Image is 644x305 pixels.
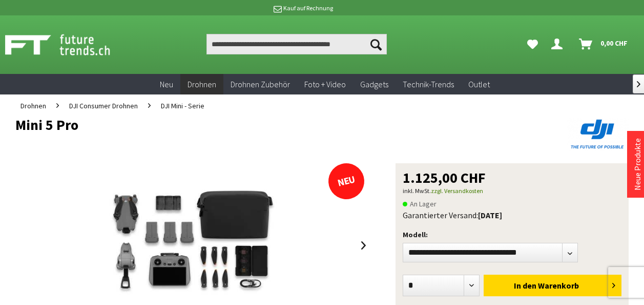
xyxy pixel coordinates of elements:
span: Neu [160,79,173,89]
img: DJI [567,117,629,151]
span: Drohnen [188,79,216,89]
span: DJI Consumer Drohnen [69,101,138,110]
span: In den [514,280,536,291]
b: [DATE] [478,210,502,220]
a: zzgl. Versandkosten [431,187,483,195]
p: Modell: [403,228,621,241]
a: Neu [153,74,180,95]
input: Produkt, Marke, Kategorie, EAN, Artikelnummer… [206,34,387,54]
a: Drohnen [180,74,223,95]
span:  [637,81,640,87]
span: Outlet [468,79,490,89]
p: inkl. MwSt. [403,185,621,197]
a: Gadgets [353,74,396,95]
a: DJI Consumer Drohnen [64,94,143,117]
span: 1.125,00 CHF [403,170,486,185]
a: Technik-Trends [396,74,461,95]
span: Warenkorb [538,280,579,291]
a: Outlet [461,74,497,95]
span: Technik-Trends [403,79,454,89]
span: 0,00 CHF [600,35,628,51]
a: Neue Produkte [632,138,642,190]
span: Drohnen Zubehör [231,79,290,89]
a: Dein Konto [547,34,571,54]
a: Meine Favoriten [522,34,543,54]
span: Drohnen [20,101,46,110]
a: Warenkorb [575,34,633,54]
a: DJI Mini - Serie [156,94,210,117]
span: Gadgets [360,79,388,89]
button: In den Warenkorb [484,275,621,296]
span: DJI Mini - Serie [161,101,204,110]
a: Foto + Video [297,74,353,95]
button: Suchen [365,34,387,54]
div: Garantierter Versand: [403,210,621,220]
span: Foto + Video [304,79,346,89]
img: Shop Futuretrends - zur Startseite wechseln [5,32,133,58]
h1: Mini 5 Pro [15,117,506,132]
span: An Lager [403,198,437,210]
a: Drohnen [15,94,51,117]
a: Drohnen Zubehör [223,74,297,95]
